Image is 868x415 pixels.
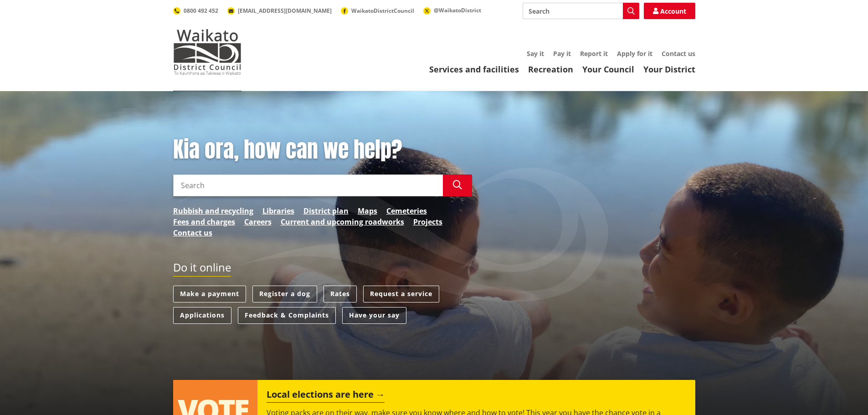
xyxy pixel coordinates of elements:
[173,261,231,277] h2: Do it online
[173,227,212,238] a: Contact us
[173,29,241,75] img: Waikato District Council - Te Kaunihera aa Takiwaa o Waikato
[429,64,519,75] a: Services and facilities
[173,286,246,302] a: Make a payment
[644,3,695,19] a: Account
[582,64,634,75] a: Your Council
[173,205,253,216] a: Rubbish and recycling
[434,6,481,14] span: @WaikatoDistrict
[363,286,439,302] a: Request a service
[341,7,414,15] a: WaikatoDistrictCouncil
[523,3,639,19] input: Search input
[173,174,443,196] input: Search input
[617,49,652,58] a: Apply for it
[238,307,336,324] a: Feedback & Complaints
[413,216,442,227] a: Projects
[238,7,332,15] span: [EMAIL_ADDRESS][DOMAIN_NAME]
[553,49,571,58] a: Pay it
[324,286,357,302] a: Rates
[262,205,294,216] a: Libraries
[227,7,332,15] a: [EMAIL_ADDRESS][DOMAIN_NAME]
[643,64,695,75] a: Your District
[252,286,317,302] a: Register a dog
[173,7,218,15] a: 0800 492 452
[351,7,414,15] span: WaikatoDistrictCouncil
[173,137,472,163] h1: Kia ora, how can we help?
[358,205,377,216] a: Maps
[173,216,235,227] a: Fees and charges
[662,49,695,58] a: Contact us
[281,216,404,227] a: Current and upcoming roadworks
[267,389,385,403] h2: Local elections are here
[303,205,349,216] a: District plan
[528,64,573,75] a: Recreation
[386,205,427,216] a: Cemeteries
[244,216,272,227] a: Careers
[527,49,544,58] a: Say it
[342,307,406,324] a: Have your say
[173,307,231,324] a: Applications
[423,6,481,14] a: @WaikatoDistrict
[580,49,608,58] a: Report it
[184,7,218,15] span: 0800 492 452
